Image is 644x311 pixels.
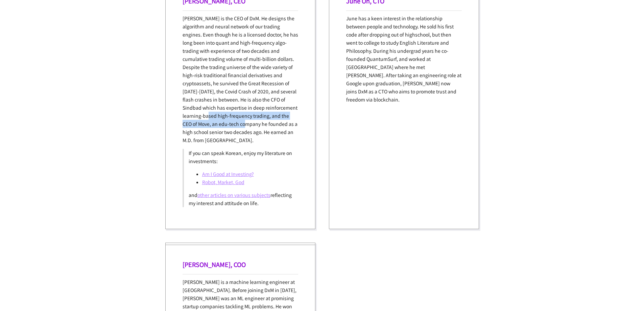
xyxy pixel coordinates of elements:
[346,14,462,104] p: June has a keen interest in the relationship between people and technology. He sold his first cod...
[202,179,244,185] a: Robot, Market, God
[202,171,254,177] a: Am I Good at Investing?
[197,192,270,198] a: other articles on various subjects
[189,191,293,207] p: and reflecting my interest and attitude on life.
[183,14,298,144] p: [PERSON_NAME] is the CEO of DxM. He designs the algorithm and neural network of our trading engin...
[183,260,298,269] h1: [PERSON_NAME], COO
[189,149,293,165] p: If you can speak Korean, enjoy my literature on investments:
